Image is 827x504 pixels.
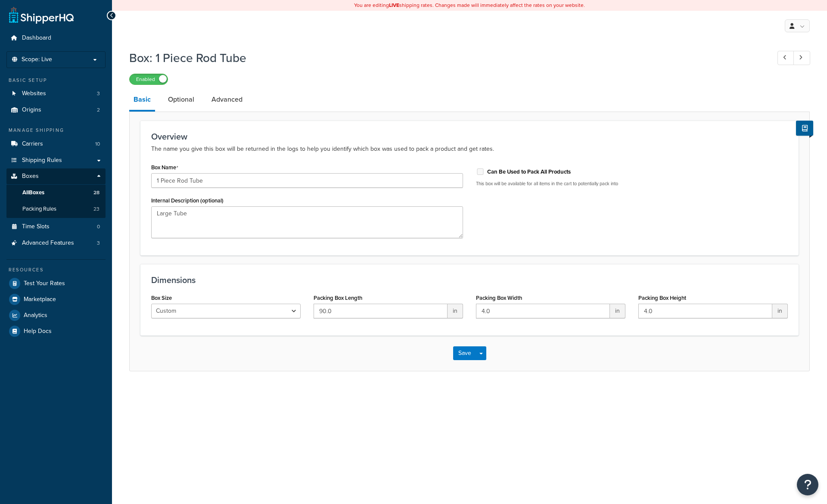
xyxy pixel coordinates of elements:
li: Time Slots [6,219,106,235]
label: Enabled [130,74,168,84]
a: Carriers10 [6,136,106,152]
b: LIVE [389,1,399,9]
span: Origins [22,106,41,114]
span: Test Your Rates [24,280,65,287]
span: All Boxes [22,189,44,196]
div: Basic Setup [6,77,106,84]
li: Websites [6,86,106,102]
a: AllBoxes28 [6,185,106,201]
span: Boxes [22,173,39,180]
label: Box Size [151,295,172,301]
div: Manage Shipping [6,127,106,134]
span: Analytics [24,312,47,319]
span: in [610,304,625,318]
label: Can Be Used to Pack All Products [487,168,571,176]
label: Internal Description (optional) [151,197,224,204]
button: Open Resource Center [797,474,818,495]
p: The name you give this box will be returned in the logs to help you identify which box was used t... [151,144,788,154]
span: 28 [93,189,99,196]
a: Shipping Rules [6,152,106,168]
span: Help Docs [24,328,52,335]
label: Box Name [151,164,178,171]
li: Carriers [6,136,106,152]
textarea: Large Tube [151,206,463,238]
span: 10 [95,140,100,148]
span: 3 [97,240,100,247]
h1: Box: 1 Piece Rod Tube [129,50,762,66]
a: Previous Record [777,51,794,65]
span: Time Slots [22,223,50,230]
a: Advanced Features3 [6,235,106,251]
a: Basic [129,89,155,112]
li: Origins [6,102,106,118]
button: Save [453,346,476,360]
span: Advanced Features [22,240,74,247]
input: This option can't be selected because the box is assigned to a dimensional rule [476,168,485,175]
a: Optional [164,89,199,110]
label: Packing Box Length [314,295,362,301]
a: Origins2 [6,102,106,118]
span: in [772,304,788,318]
label: Packing Box Height [638,295,686,301]
li: Advanced Features [6,235,106,251]
a: Marketplace [6,292,106,307]
span: Packing Rules [22,205,56,213]
span: Shipping Rules [22,157,62,164]
span: 0 [97,223,100,230]
a: Websites3 [6,86,106,102]
div: Resources [6,266,106,274]
a: Help Docs [6,324,106,339]
span: Carriers [22,140,43,148]
span: Marketplace [24,296,56,303]
span: in [448,304,463,318]
span: Dashboard [22,34,51,42]
a: Next Record [793,51,810,65]
span: 23 [93,205,99,213]
button: Show Help Docs [796,121,813,136]
a: Packing Rules23 [6,201,106,217]
li: Boxes [6,168,106,218]
span: Scope: Live [22,56,52,63]
a: Boxes [6,168,106,184]
p: This box will be available for all items in the cart to potentially pack into [476,180,788,187]
a: Test Your Rates [6,276,106,291]
h3: Dimensions [151,275,788,285]
label: Packing Box Width [476,295,522,301]
span: 2 [97,106,100,114]
h3: Overview [151,132,788,141]
a: Dashboard [6,30,106,46]
a: Analytics [6,308,106,323]
span: Websites [22,90,46,97]
li: Packing Rules [6,201,106,217]
a: Time Slots0 [6,219,106,235]
a: Advanced [207,89,247,110]
span: 3 [97,90,100,97]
